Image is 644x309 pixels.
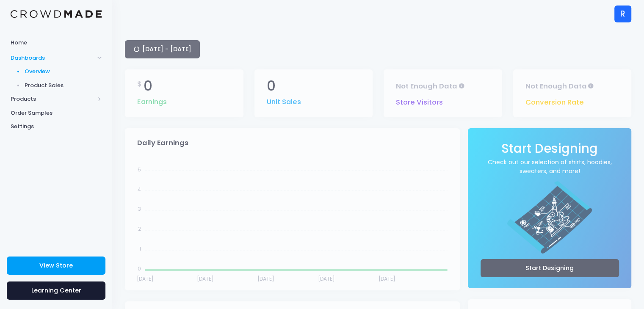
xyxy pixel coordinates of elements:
tspan: 4 [138,186,141,193]
span: Product Sales [25,81,102,90]
a: View Store [7,257,105,275]
span: Home [11,39,102,47]
span: Products [11,95,94,103]
tspan: 5 [138,166,141,173]
span: Start Designing [501,140,598,157]
span: Earnings [137,93,167,108]
span: 0 [144,79,152,93]
span: Overview [25,67,102,76]
a: Start Designing [481,259,619,277]
tspan: 3 [138,206,141,213]
tspan: [DATE] [257,275,274,282]
span: Unit Sales [267,93,301,108]
tspan: [DATE] [197,275,214,282]
span: View Store [39,261,73,270]
span: Not Enough Data [396,79,457,93]
div: R [614,6,631,22]
span: Store Visitors [396,93,443,108]
span: Order Samples [11,109,102,117]
tspan: 1 [139,246,141,253]
span: 0 [267,79,276,93]
span: Daily Earnings [137,139,188,147]
a: Learning Center [7,281,105,300]
tspan: [DATE] [318,275,335,282]
tspan: [DATE] [379,275,395,282]
a: Check out our selection of shirts, hoodies, sweaters, and more! [481,158,619,176]
a: Start Designing [501,147,598,155]
span: Dashboards [11,54,94,62]
span: Conversion Rate [525,93,584,108]
span: $ [137,79,142,89]
span: Learning Center [31,286,81,295]
img: Logo [11,10,102,18]
span: Not Enough Data [525,79,587,93]
tspan: 0 [138,265,141,273]
tspan: [DATE] [137,275,154,282]
span: Settings [11,122,102,131]
tspan: 2 [138,226,141,233]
